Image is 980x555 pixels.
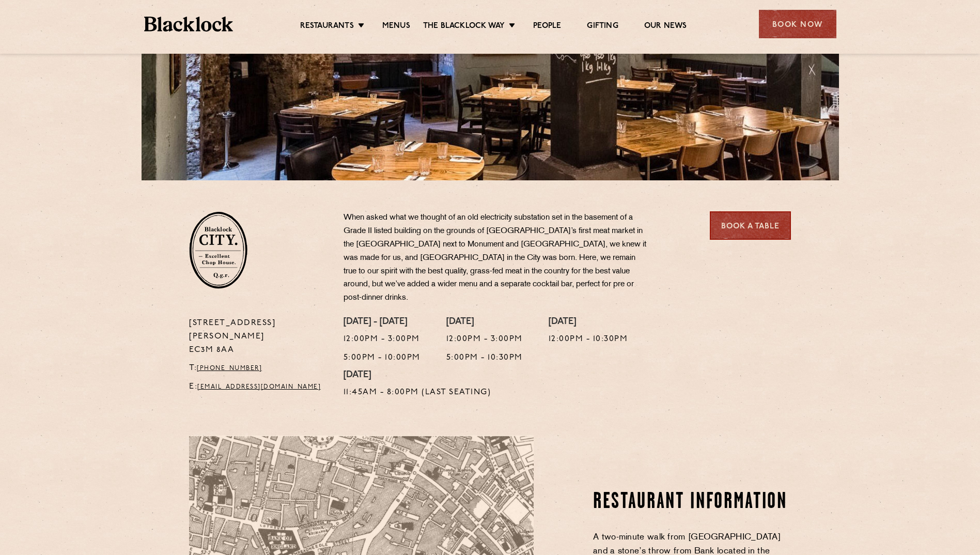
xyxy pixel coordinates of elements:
a: The Blacklock Way [423,21,505,33]
a: Book a Table [710,211,791,240]
a: Restaurants [300,21,354,33]
p: 5:00pm - 10:00pm [344,351,421,365]
h2: Restaurant Information [593,489,791,515]
p: [STREET_ADDRESS][PERSON_NAME] EC3M 8AA [189,317,328,357]
p: E: [189,380,328,394]
h4: [DATE] [549,317,628,328]
h4: [DATE] [446,317,523,328]
p: When asked what we thought of an old electricity substation set in the basement of a Grade II lis... [344,211,648,305]
img: City-stamp-default.svg [189,211,247,289]
p: T: [189,362,328,375]
div: Book Now [759,10,836,38]
p: 5:00pm - 10:30pm [446,351,523,365]
p: 12:00pm - 3:00pm [344,333,421,346]
a: People [533,21,561,33]
a: [PHONE_NUMBER] [197,365,262,372]
a: Our News [644,21,687,33]
img: BL_Textured_Logo-footer-cropped.svg [144,17,234,32]
a: [EMAIL_ADDRESS][DOMAIN_NAME] [197,384,321,390]
p: 11:45am - 8:00pm (Last Seating) [344,386,491,399]
h4: [DATE] - [DATE] [344,317,421,328]
p: 12:00pm - 3:00pm [446,333,523,346]
a: Menus [382,21,410,33]
h4: [DATE] [344,370,491,381]
a: Gifting [587,21,618,33]
p: 12:00pm - 10:30pm [549,333,628,346]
